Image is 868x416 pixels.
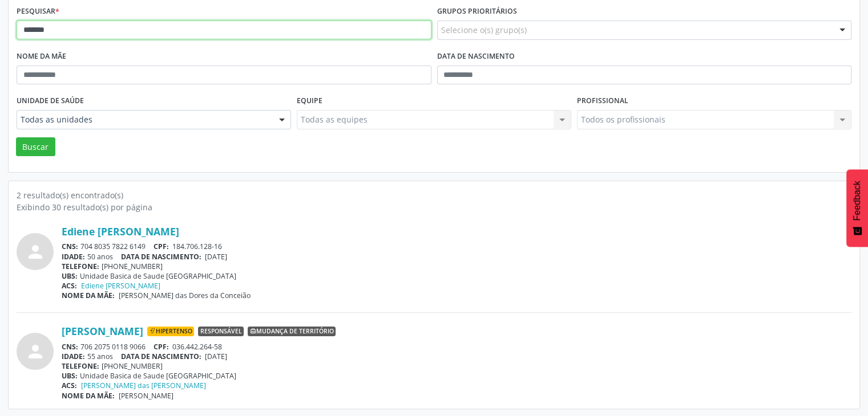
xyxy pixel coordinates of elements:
span: CPF: [154,342,169,352]
div: [PHONE_NUMBER] [62,361,851,371]
div: 706 2075 0118 9066 [62,342,851,352]
span: IDADE: [62,352,85,361]
i: person [25,242,46,262]
span: Responsável [198,327,244,337]
button: Buscar [16,137,55,157]
span: CNS: [62,242,78,251]
label: Pesquisar [17,3,59,21]
span: DATA DE NASCIMENTO: [121,352,201,361]
span: TELEFONE: [62,262,99,271]
span: ACS: [62,281,77,291]
span: NOME DA MÃE: [62,391,115,401]
span: [PERSON_NAME] [119,391,173,401]
a: Ediene [PERSON_NAME] [62,225,179,238]
span: ACS: [62,381,77,390]
button: Feedback - Mostrar pesquisa [846,169,868,247]
span: NOME DA MÃE: [62,291,115,300]
span: IDADE: [62,252,85,262]
span: CNS: [62,342,78,352]
span: 036.442.264-58 [172,342,222,352]
label: Data de nascimento [437,48,515,66]
div: Unidade Basica de Saude [GEOGRAPHIC_DATA] [62,271,851,281]
div: 55 anos [62,352,851,361]
span: Mudança de território [248,327,336,337]
div: [PHONE_NUMBER] [62,262,851,271]
a: Ediene [PERSON_NAME] [81,281,160,291]
span: Todas as unidades [21,114,268,125]
span: UBS: [62,271,78,281]
span: UBS: [62,371,78,381]
span: Feedback [852,181,862,221]
span: Hipertenso [147,327,194,337]
a: [PERSON_NAME] das [PERSON_NAME] [81,381,206,390]
div: Unidade Basica de Saude [GEOGRAPHIC_DATA] [62,371,851,381]
label: Unidade de saúde [17,92,84,110]
label: Nome da mãe [17,48,66,66]
span: Selecione o(s) grupo(s) [441,24,527,36]
span: 184.706.128-16 [172,242,222,251]
span: CPF: [154,242,169,251]
label: Profissional [577,92,628,110]
div: 50 anos [62,252,851,262]
i: person [25,341,46,362]
div: 2 resultado(s) encontrado(s) [17,189,851,201]
span: [DATE] [205,352,227,361]
label: Grupos prioritários [437,3,517,21]
div: Exibindo 30 resultado(s) por página [17,201,851,213]
label: Equipe [297,92,322,110]
span: [DATE] [205,252,227,262]
span: TELEFONE: [62,361,99,371]
div: 704 8035 7822 6149 [62,242,851,251]
span: [PERSON_NAME] das Dores da Conceião [119,291,251,300]
span: DATA DE NASCIMENTO: [121,252,201,262]
a: [PERSON_NAME] [62,325,143,337]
